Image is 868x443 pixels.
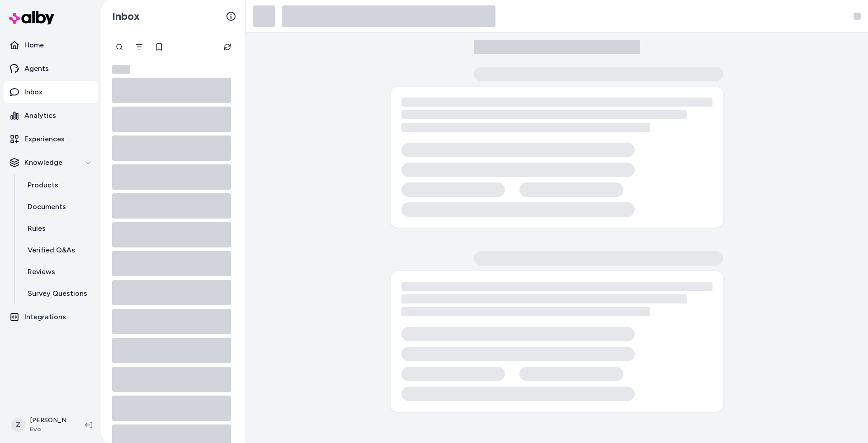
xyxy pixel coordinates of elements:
[30,416,71,425] p: [PERSON_NAME]
[19,174,98,196] a: Products
[28,201,66,212] p: Documents
[4,128,98,150] a: Experiences
[112,9,140,23] h2: Inbox
[24,63,49,74] p: Agents
[11,418,25,432] span: Z
[24,87,42,98] p: Inbox
[30,425,71,434] span: Evo
[19,196,98,218] a: Documents
[24,40,44,51] p: Home
[19,283,98,304] a: Survey Questions
[19,239,98,261] a: Verified Q&As
[218,38,236,56] button: Refresh
[4,105,98,126] a: Analytics
[24,110,56,121] p: Analytics
[19,218,98,239] a: Rules
[5,410,78,439] button: Z[PERSON_NAME]Evo
[28,266,55,277] p: Reviews
[24,157,62,168] p: Knowledge
[130,38,148,56] button: Filter
[24,312,66,322] p: Integrations
[4,152,98,173] button: Knowledge
[4,81,98,103] a: Inbox
[24,134,65,145] p: Experiences
[28,223,46,234] p: Rules
[4,34,98,56] a: Home
[19,261,98,283] a: Reviews
[4,58,98,79] a: Agents
[9,11,54,24] img: alby Logo
[28,288,87,299] p: Survey Questions
[28,180,58,191] p: Products
[28,245,75,256] p: Verified Q&As
[4,306,98,328] a: Integrations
